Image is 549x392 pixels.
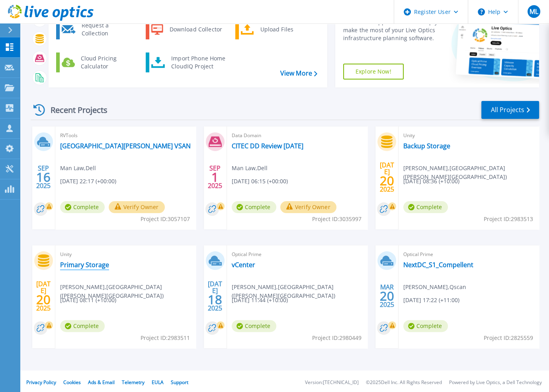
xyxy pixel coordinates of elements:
[343,10,445,42] div: Find tutorials, instructional guides and other support videos to help you make the most of your L...
[60,296,116,305] span: [DATE] 08:11 (+10:00)
[366,380,442,385] li: © 2025 Dell Inc. All Rights Reserved
[232,201,276,213] span: Complete
[481,101,539,119] a: All Projects
[312,334,361,342] span: Project ID: 2980449
[312,215,361,223] span: Project ID: 3035997
[88,379,115,386] a: Ads & Email
[141,215,190,223] span: Project ID: 3057107
[207,163,223,192] div: SEP 2025
[167,54,229,70] div: Import Phone Home CloudIQ Project
[77,54,136,70] div: Cloud Pricing Calculator
[403,201,448,213] span: Complete
[141,334,190,342] span: Project ID: 2983511
[60,250,191,259] span: Unity
[379,163,394,192] div: [DATE] 2025
[232,261,255,269] a: vCenter
[208,296,222,303] span: 18
[60,142,191,150] a: [GEOGRAPHIC_DATA][PERSON_NAME] VSAN
[78,21,136,37] div: Request a Collection
[109,201,165,213] button: Verify Owner
[60,261,109,269] a: Primary Storage
[403,142,450,150] a: Backup Storage
[26,379,56,386] a: Privacy Policy
[403,131,534,140] span: Unity
[403,250,534,259] span: Optical Prime
[449,380,542,385] li: Powered by Live Optics, a Dell Technology
[403,320,448,332] span: Complete
[484,215,533,223] span: Project ID: 2983513
[36,281,51,310] div: [DATE] 2025
[232,283,367,300] span: [PERSON_NAME] , [GEOGRAPHIC_DATA] ([PERSON_NAME][GEOGRAPHIC_DATA])
[235,19,317,39] a: Upload Files
[60,131,191,140] span: RVTools
[403,261,473,269] a: NextDC_S1_Compellent
[403,283,466,291] span: [PERSON_NAME] , Qscan
[171,379,188,386] a: Support
[343,64,404,80] a: Explore Now!
[146,19,227,39] a: Download Collector
[280,70,317,77] a: View More
[256,21,315,37] div: Upload Files
[529,8,538,15] span: ML
[232,250,363,259] span: Optical Prime
[63,379,81,386] a: Cookies
[60,320,105,332] span: Complete
[280,201,336,213] button: Verify Owner
[305,380,359,385] li: Version: [TECHNICAL_ID]
[207,281,223,310] div: [DATE] 2025
[56,52,138,72] a: Cloud Pricing Calculator
[232,177,288,186] span: [DATE] 06:15 (+00:00)
[36,296,51,303] span: 20
[232,131,363,140] span: Data Domain
[484,334,533,342] span: Project ID: 2825559
[403,177,459,186] span: [DATE] 08:36 (+10:00)
[60,283,196,300] span: [PERSON_NAME] , [GEOGRAPHIC_DATA] ([PERSON_NAME][GEOGRAPHIC_DATA])
[379,293,394,299] span: 20
[31,100,118,120] div: Recent Projects
[60,201,105,213] span: Complete
[403,296,459,305] span: [DATE] 17:22 (+11:00)
[60,177,116,186] span: [DATE] 22:17 (+00:00)
[379,281,394,310] div: MAR 2025
[403,164,539,181] span: [PERSON_NAME] , [GEOGRAPHIC_DATA] ([PERSON_NAME][GEOGRAPHIC_DATA])
[152,379,164,386] a: EULA
[60,164,96,173] span: Man Law , Dell
[232,164,268,173] span: Man Law , Dell
[232,296,288,305] span: [DATE] 11:44 (+10:00)
[56,19,138,39] a: Request a Collection
[232,142,303,150] a: CITEC DD Review [DATE]
[232,320,276,332] span: Complete
[36,174,51,180] span: 16
[379,177,394,184] span: 20
[211,174,219,180] span: 1
[166,21,226,37] div: Download Collector
[36,163,51,192] div: SEP 2025
[122,379,145,386] a: Telemetry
